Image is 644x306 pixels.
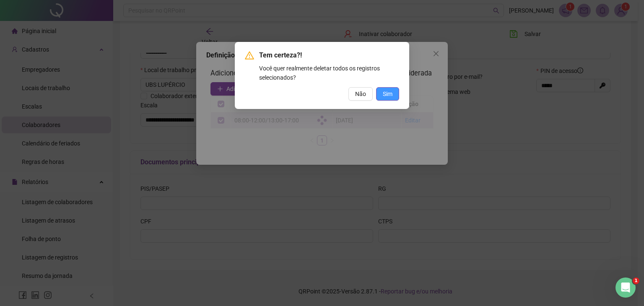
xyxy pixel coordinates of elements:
button: Sim [376,87,399,101]
div: Você quer realmente deletar todos os registros selecionados? [259,64,399,82]
span: 1 [633,277,639,284]
span: warning [245,51,254,60]
button: Não [348,87,373,101]
span: Não [355,89,366,99]
span: Tem certeza?! [259,50,399,60]
iframe: Intercom live chat [615,277,636,298]
span: Sim [383,89,392,99]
